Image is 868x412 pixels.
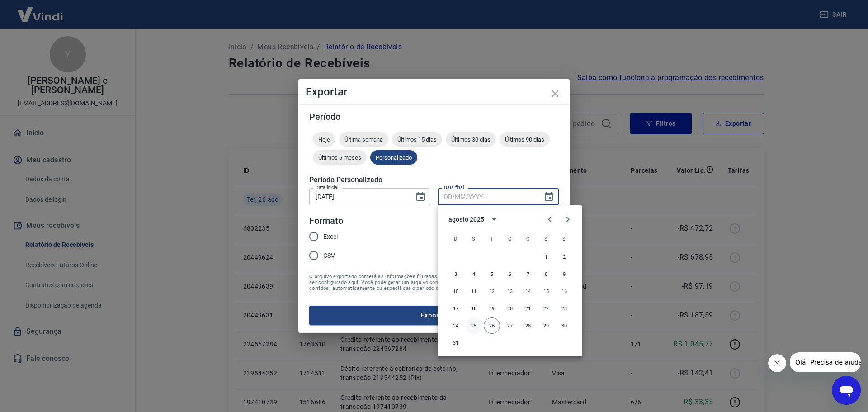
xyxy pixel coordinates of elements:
span: Últimos 15 dias [392,136,442,143]
div: Últimos 90 dias [500,132,550,147]
button: 11 [466,283,482,299]
button: 10 [448,283,464,299]
button: 23 [556,300,572,317]
span: Últimos 90 dias [500,136,550,143]
div: Últimos 30 dias [446,132,496,147]
button: 28 [520,317,536,334]
div: Últimos 15 dias [392,132,442,147]
iframe: Botão para abrir a janela de mensagens [832,376,861,405]
button: 5 [484,266,500,282]
span: Hoje [313,136,335,143]
input: DD/MM/YYYY [309,188,408,205]
span: Excel [323,232,338,242]
button: 17 [448,300,464,317]
button: 13 [502,283,518,299]
span: Últimos 30 dias [446,136,496,143]
button: 20 [502,300,518,317]
label: Data final [444,184,464,191]
div: Últimos 6 meses [313,150,367,165]
h4: Exportar [306,86,562,97]
button: calendar view is open, switch to year view [486,212,502,227]
button: 19 [484,300,500,317]
div: agosto 2025 [448,215,484,224]
button: 16 [556,283,572,299]
button: 9 [556,266,572,282]
button: Exportar [309,306,559,325]
button: 1 [538,249,554,265]
button: 7 [520,266,536,282]
button: 2 [556,249,572,265]
input: DD/MM/YYYY [438,188,536,205]
button: 27 [502,317,518,334]
button: Previous month [541,210,559,228]
span: sexta-feira [538,230,554,248]
span: terça-feira [484,230,500,248]
label: Data inicial [316,184,339,191]
button: 21 [520,300,536,317]
span: CSV [323,251,335,260]
div: Personalizado [370,150,417,165]
button: 22 [538,300,554,317]
button: close [544,83,566,104]
button: Choose date, selected date is 18 de ago de 2025 [411,188,429,206]
iframe: Mensagem da empresa [790,352,861,372]
span: segunda-feira [466,230,482,248]
button: 8 [538,266,554,282]
legend: Formato [309,214,343,227]
span: Olá! Precisa de ajuda? [5,6,76,14]
button: 3 [448,266,464,282]
span: domingo [448,230,464,248]
span: quinta-feira [520,230,536,248]
div: Hoje [313,132,335,147]
button: 24 [448,317,464,334]
button: 25 [466,317,482,334]
h5: Período [309,112,559,121]
span: sábado [556,230,572,248]
button: 29 [538,317,554,334]
button: 26 [484,317,500,334]
button: 18 [466,300,482,317]
button: Next month [559,210,577,228]
button: Choose date [540,188,558,206]
div: Última semana [339,132,388,147]
button: 30 [556,317,572,334]
span: Últimos 6 meses [313,154,367,161]
button: 14 [520,283,536,299]
h5: Período Personalizado [309,175,559,185]
button: 15 [538,283,554,299]
button: 12 [484,283,500,299]
iframe: Fechar mensagem [768,354,786,372]
button: 31 [448,335,464,351]
span: O arquivo exportado conterá as informações filtradas na tela anterior com exceção do período que ... [309,274,559,291]
span: Última semana [339,136,388,143]
span: Personalizado [370,154,417,161]
span: quarta-feira [502,230,518,248]
button: 4 [466,266,482,282]
button: 6 [502,266,518,282]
